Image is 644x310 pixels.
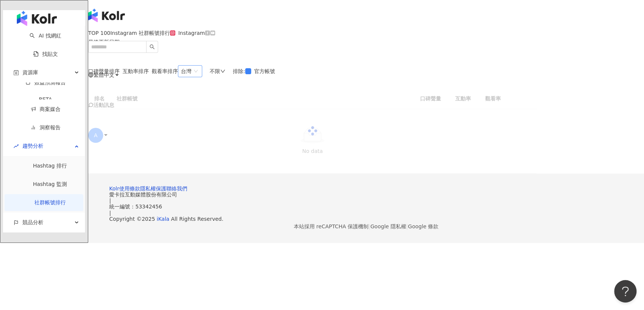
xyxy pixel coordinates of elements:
span: | [109,210,111,216]
a: 隱私權保護 [140,186,166,192]
span: 不限 [210,68,220,74]
span: 官方帳號 [251,67,278,75]
p: 最後更新日期 ： [88,39,148,60]
span: 排除 : [233,68,245,74]
span: 互動率排序 [123,68,149,74]
a: 洞察報告 [31,124,61,130]
a: 找貼文 [33,51,58,57]
a: Kolr [109,186,119,192]
span: 本站採用 reCAPTCHA 保護機制 [294,222,438,231]
a: searchAI 找網紅 [30,33,61,39]
a: 使用條款 [119,186,140,192]
div: 台灣 [181,66,191,77]
a: Google 隱私權 [370,223,406,229]
iframe: Help Scout Beacon - Open [614,280,637,303]
span: down [220,69,225,74]
span: | [406,223,408,229]
div: Copyright © 2025 All Rights Reserved. [109,216,623,222]
span: search [150,44,155,49]
a: 聯絡我們 [166,186,187,192]
a: Hashtag 監測 [33,181,67,187]
a: 效益預測報告BETA [13,79,77,108]
a: iKala [157,216,169,222]
span: | [369,223,370,229]
span: 趨勢分析 [22,138,43,154]
span: 觀看率排序 [152,68,178,74]
span: | [109,198,111,204]
a: 社群帳號排行 [34,199,66,205]
span: 口碑聲量排序 [88,68,120,74]
div: 統一編號：53342456 [109,204,623,210]
span: 資源庫 [22,64,38,81]
a: 商案媒合 [31,106,61,112]
div: Instagram [178,30,205,36]
img: logo [17,11,57,26]
a: Google 條款 [408,223,438,229]
a: Hashtag 排行 [33,163,67,169]
span: rise [13,144,19,149]
img: logo [88,9,125,22]
span: 競品分析 [22,214,43,231]
div: 愛卡拉互動媒體股份有限公司 [109,192,623,198]
div: TOP 100 Instagram 社群帳號排行 [88,30,170,36]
